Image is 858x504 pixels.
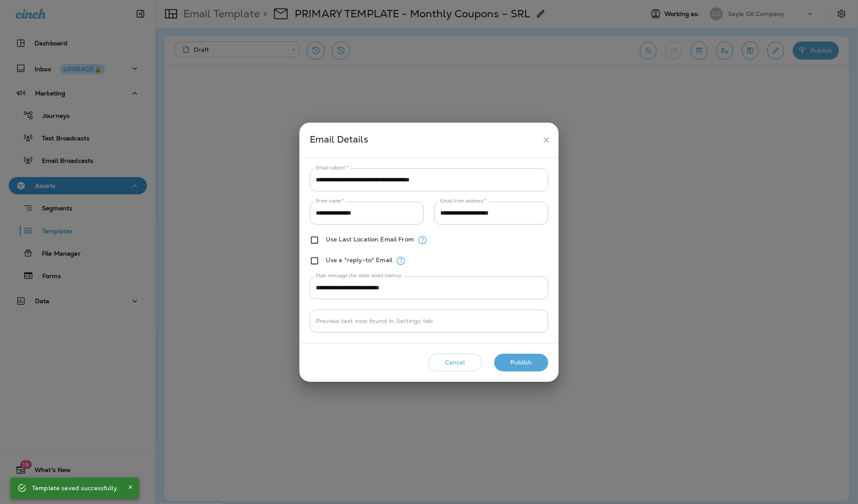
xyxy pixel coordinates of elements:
button: Close [125,482,136,492]
label: Email subject [316,165,349,171]
button: Cancel [428,354,482,371]
label: Email from address [440,198,486,204]
label: From name [316,198,344,204]
label: Use a "reply-to" Email [326,257,392,263]
button: Publish [494,354,548,371]
div: Email Details [310,132,538,148]
label: Use Last Location Email From [326,236,414,243]
label: Plain message (for older email clients) [316,273,401,279]
div: Template saved successfully. [32,480,118,496]
button: close [538,132,554,148]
